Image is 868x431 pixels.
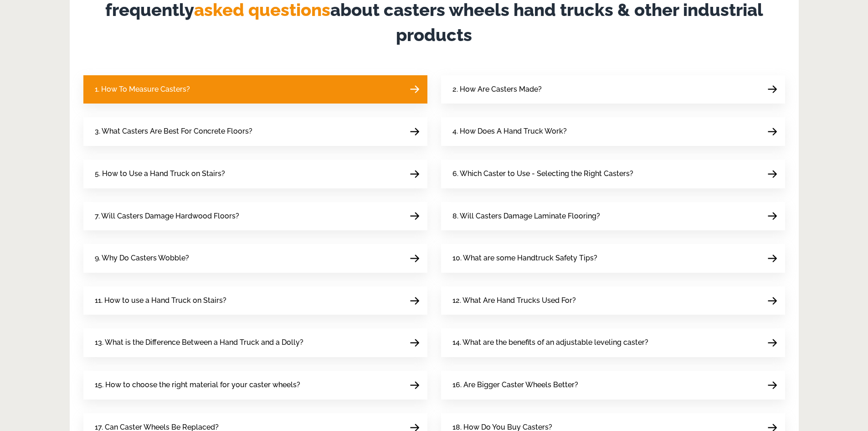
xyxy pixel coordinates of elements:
[83,202,427,231] a: 7. Will Casters Damage Hardwood Floors?
[83,286,427,315] a: 11. How to use a Hand Truck on Stairs?
[83,117,427,146] a: 3. What Casters Are Best For Concrete Floors?
[441,202,785,231] a: 8. Will Casters Damage Laminate Flooring?
[441,244,785,273] a: 10. What are some Handtruck Safety Tips?
[83,160,427,188] a: 5. How to Use a Hand Truck on Stairs?
[452,125,567,138] span: 4. How Does A Hand Truck Work?
[452,337,648,349] span: 14. What are the benefits of an adjustable leveling caster?
[83,75,427,104] a: 1. How To Measure Casters?
[441,160,785,188] a: 6. Which Caster to Use - Selecting the Right Casters?
[441,75,785,104] a: 2. How Are Casters Made?
[452,295,576,307] span: 12. What Are Hand Trucks Used For?
[95,83,190,96] span: 1. How To Measure Casters?
[452,252,597,265] span: 10. What are some Handtruck Safety Tips?
[95,252,189,265] span: 9. Why Do Casters Wobble?
[452,379,578,391] span: 16. Are Bigger Caster Wheels Better?
[452,168,633,180] span: 6. Which Caster to Use - Selecting the Right Casters?
[95,210,239,223] span: 7. Will Casters Damage Hardwood Floors?
[95,337,303,349] span: 13. What is the Difference Between a Hand Truck and a Dolly?
[441,117,785,146] a: 4. How Does A Hand Truck Work?
[83,328,427,357] a: 13. What is the Difference Between a Hand Truck and a Dolly?
[441,286,785,315] a: 12. What Are Hand Trucks Used For?
[95,168,225,180] span: 5. How to Use a Hand Truck on Stairs?
[83,244,427,273] a: 9. Why Do Casters Wobble?
[452,210,600,223] span: 8. Will Casters Damage Laminate Flooring?
[441,371,785,400] a: 16. Are Bigger Caster Wheels Better?
[452,83,542,96] span: 2. How Are Casters Made?
[441,328,785,357] a: 14. What are the benefits of an adjustable leveling caster?
[95,379,300,391] span: 15. How to choose the right material for your caster wheels?
[95,295,226,307] span: 11. How to use a Hand Truck on Stairs?
[95,125,252,138] span: 3. What Casters Are Best For Concrete Floors?
[83,371,427,400] a: 15. How to choose the right material for your caster wheels?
